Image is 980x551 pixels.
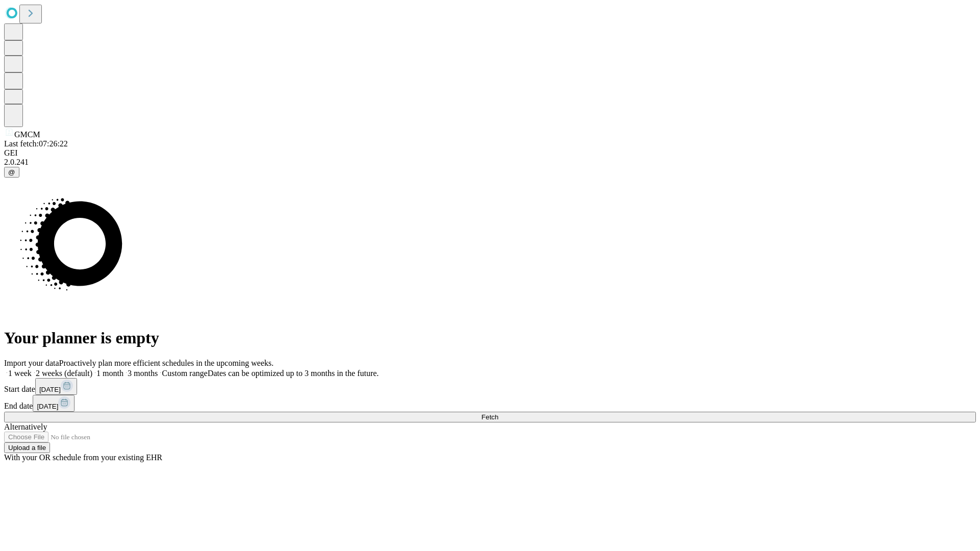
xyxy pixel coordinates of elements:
[208,369,379,378] span: Dates can be optimized up to 3 months in the future.
[4,329,976,347] h1: Your planner is empty
[4,359,59,367] span: Import your data
[96,369,124,378] span: 1 month
[4,442,50,453] button: Upload a file
[8,168,15,176] span: @
[4,395,976,412] div: End date
[481,413,498,421] span: Fetch
[33,395,75,412] button: [DATE]
[4,422,47,431] span: Alternatively
[14,130,40,139] span: GMCM
[128,369,158,378] span: 3 months
[4,453,162,462] span: With your OR schedule from your existing EHR
[4,139,68,148] span: Last fetch: 07:26:22
[4,158,976,167] div: 2.0.241
[4,148,976,158] div: GEI
[39,386,61,393] span: [DATE]
[162,369,207,378] span: Custom range
[8,369,32,378] span: 1 week
[4,412,976,422] button: Fetch
[4,378,976,395] div: Start date
[35,378,77,395] button: [DATE]
[4,167,19,178] button: @
[59,359,274,367] span: Proactively plan more efficient schedules in the upcoming weeks.
[36,369,92,378] span: 2 weeks (default)
[37,403,58,410] span: [DATE]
